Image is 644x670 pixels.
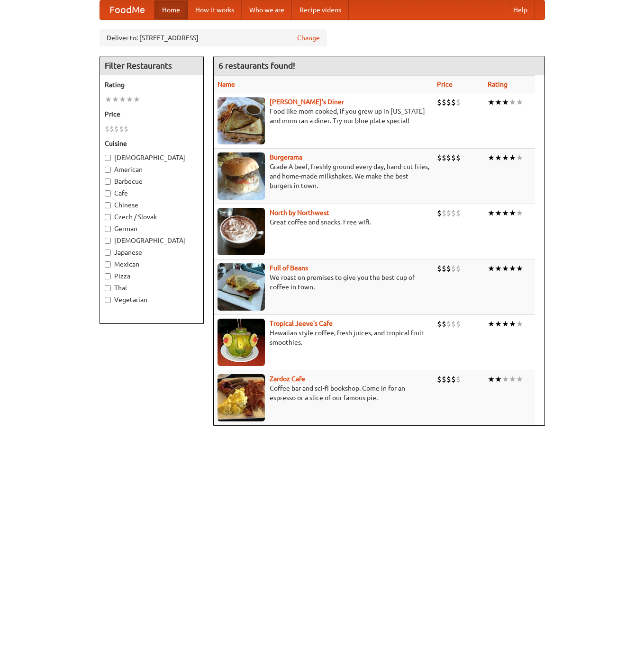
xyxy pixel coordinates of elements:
[105,179,111,185] input: Barbecue
[270,320,333,327] a: Tropical Jeeve's Cafe
[188,0,242,19] a: How it works
[488,152,495,163] li: ★
[451,263,456,274] li: $
[105,177,199,186] label: Barbecue
[133,94,140,105] li: ★
[437,374,442,384] li: $
[218,319,265,366] img: jeeves.jpg
[495,263,502,274] li: ★
[502,374,509,384] li: ★
[509,263,516,274] li: ★
[100,0,154,19] a: FoodMe
[516,263,523,274] li: ★
[502,263,509,274] li: ★
[105,212,199,222] label: Czech / Slovak
[270,375,305,383] b: Zardoz Cafe
[270,153,302,161] a: Burgerama
[105,188,199,198] label: Cafe
[112,94,119,105] li: ★
[446,374,451,384] li: $
[105,190,111,197] input: Cafe
[218,152,265,200] img: burgerama.jpg
[105,155,111,161] input: [DEMOGRAPHIC_DATA]
[488,80,508,88] a: Rating
[502,97,509,107] li: ★
[105,224,199,233] label: German
[488,263,495,274] li: ★
[218,217,429,227] p: Great coffee and snacks. Free wifi.
[437,152,442,163] li: $
[442,374,446,384] li: $
[270,98,344,106] a: [PERSON_NAME]'s Diner
[105,295,199,304] label: Vegetarian
[488,208,495,218] li: ★
[456,152,461,163] li: $
[109,124,114,134] li: $
[437,208,442,218] li: $
[105,297,111,303] input: Vegetarian
[218,273,429,292] p: We roast on premises to give you the best cup of coffee in town.
[509,97,516,107] li: ★
[456,97,461,107] li: $
[442,97,446,107] li: $
[451,208,456,218] li: $
[495,319,502,329] li: ★
[509,374,516,384] li: ★
[509,208,516,218] li: ★
[105,109,199,119] h5: Price
[105,285,111,291] input: Thai
[509,152,516,163] li: ★
[442,152,446,163] li: $
[105,250,111,256] input: Japanese
[446,152,451,163] li: $
[105,236,199,245] label: [DEMOGRAPHIC_DATA]
[105,238,111,244] input: [DEMOGRAPHIC_DATA]
[446,208,451,218] li: $
[105,273,111,279] input: Pizza
[506,0,535,19] a: Help
[502,152,509,163] li: ★
[105,94,112,105] li: ★
[297,33,320,43] a: Change
[105,139,199,148] h5: Cuisine
[456,208,461,218] li: $
[105,165,199,174] label: American
[502,319,509,329] li: ★
[509,319,516,329] li: ★
[218,162,429,190] p: Grade A beef, freshly ground every day, hand-cut fries, and home-made milkshakes. We make the bes...
[154,0,188,19] a: Home
[442,263,446,274] li: $
[242,0,292,19] a: Who we are
[451,97,456,107] li: $
[105,261,111,268] input: Mexican
[456,319,461,329] li: $
[446,263,451,274] li: $
[502,208,509,218] li: ★
[119,124,124,134] li: $
[218,97,265,144] img: sallys.jpg
[451,374,456,384] li: $
[451,152,456,163] li: $
[292,0,349,19] a: Recipe videos
[495,374,502,384] li: ★
[516,97,523,107] li: ★
[495,152,502,163] li: ★
[488,374,495,384] li: ★
[451,319,456,329] li: $
[270,209,329,216] a: North by Northwest
[516,152,523,163] li: ★
[218,384,429,402] p: Coffee bar and sci-fi bookshop. Come in for an espresso or a slice of our famous pie.
[488,319,495,329] li: ★
[437,80,453,88] a: Price
[218,328,429,347] p: Hawaiian style coffee, fresh juices, and tropical fruit smoothies.
[442,319,446,329] li: $
[105,283,199,293] label: Thai
[218,263,265,311] img: beans.jpg
[114,124,119,134] li: $
[442,208,446,218] li: $
[488,97,495,107] li: ★
[105,167,111,173] input: American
